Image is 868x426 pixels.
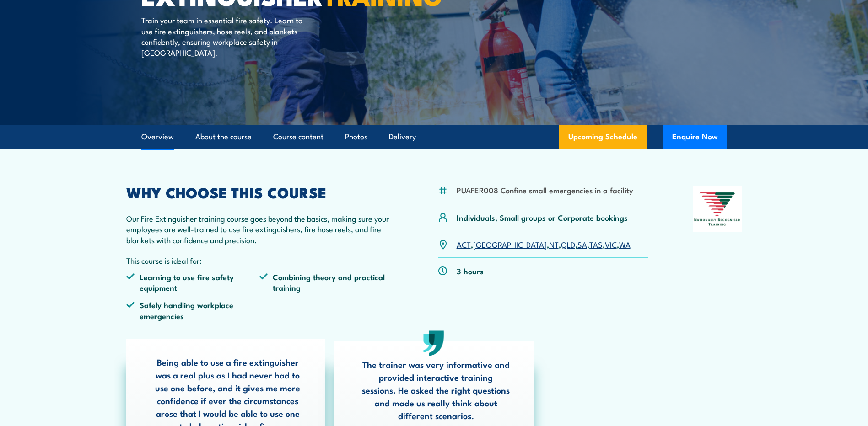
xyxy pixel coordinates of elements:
[693,186,742,232] img: Nationally Recognised Training logo.
[345,125,367,149] a: Photos
[577,239,587,250] a: SA
[126,255,394,266] p: This course is ideal for:
[141,125,174,149] a: Overview
[473,239,547,250] a: [GEOGRAPHIC_DATA]
[457,239,631,250] p: , , , , , , ,
[126,213,394,245] p: Our Fire Extinguisher training course goes beyond the basics, making sure your employees are well...
[589,239,603,250] a: TAS
[259,272,393,293] li: Combining theory and practical training
[361,358,511,422] p: The trainer was very informative and provided interactive training sessions. He asked the right q...
[126,186,394,198] h2: WHY CHOOSE THIS COURSE
[457,212,628,223] p: Individuals, Small groups or Corporate bookings
[457,239,471,250] a: ACT
[549,239,559,250] a: NT
[457,185,633,195] li: PUAFER008 Confine small emergencies in a facility
[663,125,727,149] button: Enquire Now
[126,272,260,293] li: Learning to use fire safety equipment
[273,125,323,149] a: Course content
[559,125,647,149] a: Upcoming Schedule
[561,239,575,250] a: QLD
[389,125,416,149] a: Delivery
[619,239,631,250] a: WA
[141,15,308,58] p: Train your team in essential fire safety. Learn to use fire extinguishers, hose reels, and blanke...
[195,125,252,149] a: About the course
[605,239,617,250] a: VIC
[457,266,484,276] p: 3 hours
[126,299,260,321] li: Safely handling workplace emergencies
